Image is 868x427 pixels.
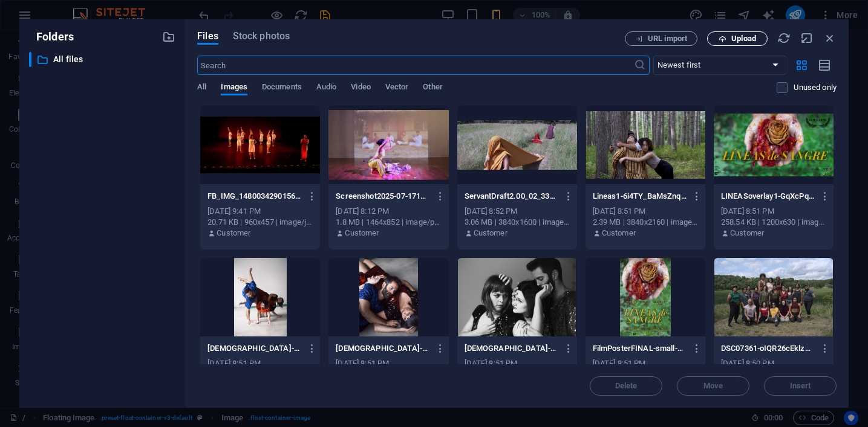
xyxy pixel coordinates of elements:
span: Images [221,80,247,97]
p: FilmPosterFINAL-small-KnM6ZX2pCUUKkHwVxzaKsg.jpg [593,343,687,354]
div: 1.8 MB | 1464x852 | image/png [336,217,441,228]
div: [DATE] 8:51 PM [593,206,698,217]
p: Customer [345,228,379,239]
div: [DATE] 8:50 PM [721,358,826,369]
p: FB_IMG_1480034290156-N-ZQuKqbiSIJKbXMd-IIlA.jpg [207,191,302,202]
span: Vector [385,80,409,97]
span: Upload [731,35,756,42]
span: Documents [262,80,302,97]
p: ServantDraft2.00_02_33_10.Still005-eOqZMHdWJq-JGQBqQKx9NA.jpg [465,191,559,202]
span: All [197,80,206,97]
span: Audio [316,80,336,97]
p: Customer [217,228,250,239]
p: Folders [29,29,74,45]
div: [DATE] 8:51 PM [721,206,826,217]
p: LINEASoverlay1-GqXcPqUfHcUpVuVXmNMLEA.jpg [721,191,815,202]
i: Close [823,31,837,45]
p: Customer [602,228,636,239]
p: Lineas1-6i4TY_BaMsZnqtfmbOm3IQ.jpg [593,191,687,202]
i: Create new folder [162,30,175,43]
p: All files [53,53,153,66]
i: Minimize [800,31,814,45]
p: Gospels-Photos-52-nBQsloDYvKLP9KbKeM3W_A.jpg [336,343,430,354]
div: 20.71 KB | 960x457 | image/jpeg [207,217,313,228]
span: Stock photos [233,29,290,43]
i: Reload [777,31,791,45]
div: 3.06 MB | 3840x1600 | image/jpeg [465,217,570,228]
p: Screenshot2025-07-17103748-jKtxfprfziubl4YiAYPacA.PNG [336,191,430,202]
button: Upload [707,31,768,46]
p: gospels1-QX5pyVt1nGUd8a21z3YjUA.jpg [207,343,302,354]
span: URL import [648,35,687,42]
span: Other [423,80,442,97]
p: DSC07361-oIQR26cEklzK_QPyXaIiHg.jpeg [721,343,815,354]
div: [DATE] 8:51 PM [207,358,313,369]
span: Files [197,29,218,43]
p: Gospels-Photos-51-JTTQDBux2pNQC21IfYtpOg.jpg [465,343,559,354]
div: 2.39 MB | 3840x2160 | image/jpeg [593,217,698,228]
div: ​ [29,52,31,67]
div: [DATE] 8:51 PM [593,358,698,369]
div: [DATE] 8:12 PM [336,206,441,217]
input: Search [197,56,633,75]
div: [DATE] 8:51 PM [465,358,570,369]
span: Video [351,80,370,97]
div: [DATE] 8:52 PM [465,206,570,217]
p: Displays only files that are not in use on the website. Files added during this session can still... [794,82,837,93]
div: [DATE] 8:51 PM [336,358,441,369]
p: Customer [474,228,507,239]
p: Customer [730,228,764,239]
div: 258.54 KB | 1200x630 | image/jpeg [721,217,826,228]
button: URL import [625,31,697,46]
div: [DATE] 9:41 PM [207,206,313,217]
